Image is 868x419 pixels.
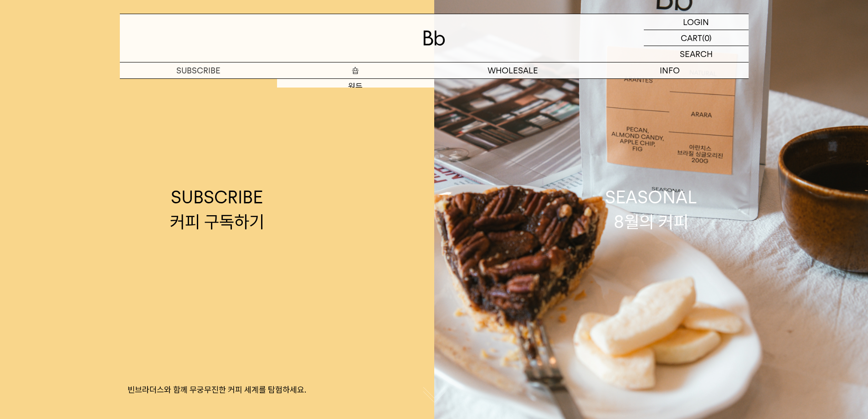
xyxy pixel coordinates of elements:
a: 숍 [277,62,434,78]
p: CART [681,30,702,46]
p: WHOLESALE [434,62,591,78]
a: 원두 [277,79,434,94]
p: INFO [591,62,749,78]
p: SEARCH [680,46,713,62]
a: LOGIN [644,14,749,30]
img: 로고 [423,31,445,46]
p: (0) [702,30,712,46]
a: SUBSCRIBE [120,62,277,78]
div: SUBSCRIBE 커피 구독하기 [170,185,264,233]
p: LOGIN [683,14,709,30]
a: CART (0) [644,30,749,46]
div: SEASONAL 8월의 커피 [605,185,697,233]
